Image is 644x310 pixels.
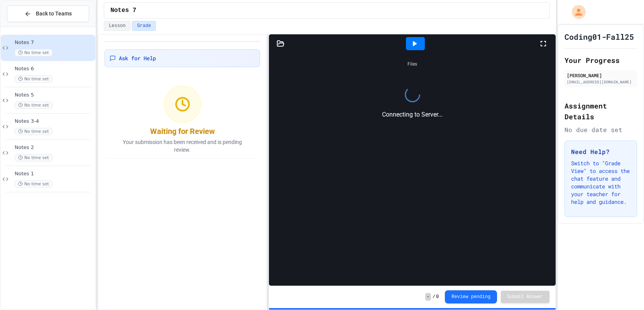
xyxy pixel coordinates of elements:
span: 0 [436,294,439,300]
div: [EMAIL_ADDRESS][DOMAIN_NAME] [567,79,635,85]
button: Back to Teams [7,5,89,22]
span: Notes 3-4 [15,118,94,125]
span: Notes 2 [15,144,94,151]
span: Notes 5 [15,92,94,98]
div: [PERSON_NAME] [567,72,635,79]
span: Notes 7 [110,6,136,15]
span: Notes 7 [15,39,94,46]
div: My Account [564,3,588,21]
button: Review pending [445,290,497,303]
span: Notes 1 [15,171,94,177]
iframe: chat widget [580,246,636,278]
div: Connecting to Server... [382,110,443,119]
iframe: chat widget [612,279,636,302]
h1: Coding01-Fall25 [565,31,634,42]
span: Back to Teams [36,10,72,18]
span: - [425,293,431,301]
span: No time set [15,154,52,161]
div: Files [273,57,551,71]
h2: Your Progress [565,55,637,66]
span: Submit Answer [507,294,543,300]
button: Lesson [104,21,130,31]
span: / [433,294,435,300]
h2: Assignment Details [565,100,637,122]
span: No time set [15,49,52,56]
div: Waiting for Review [150,126,215,137]
span: Ask for Help [119,54,156,62]
span: No time set [15,128,52,135]
span: No time set [15,180,52,188]
p: Switch to "Grade View" to access the chat feature and communicate with your teacher for help and ... [571,159,630,206]
p: Your submission has been received and is pending review. [113,138,252,154]
button: Submit Answer [501,291,549,303]
span: No time set [15,75,52,83]
button: Grade [132,21,156,31]
span: No time set [15,102,52,109]
span: Notes 6 [15,66,94,72]
h3: Need Help? [571,147,630,156]
div: No due date set [565,125,637,134]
